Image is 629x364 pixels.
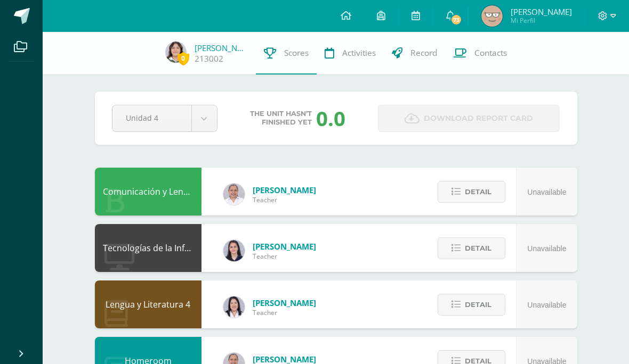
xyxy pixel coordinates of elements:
[424,105,533,131] span: Download report card
[511,6,572,17] span: [PERSON_NAME]
[527,301,566,309] span: Unavailable
[195,43,248,53] a: [PERSON_NAME]
[95,224,201,272] div: Tecnologías de la Información y la Comunicación 4
[223,240,245,261] img: dbcf09110664cdb6f63fe058abfafc14.png
[253,297,316,308] span: [PERSON_NAME]
[256,32,317,75] a: Scores
[253,185,316,195] span: [PERSON_NAME]
[438,237,505,259] button: Detail
[112,105,217,131] a: Unidad 4
[474,47,507,59] span: Contacts
[253,195,316,204] span: Teacher
[95,168,201,216] div: Comunicación y Lenguaje L3 Inglés 4
[384,32,445,75] a: Record
[250,110,312,127] span: The unit hasn’t finished yet
[450,14,462,26] span: 73
[438,181,505,203] button: Detail
[527,244,566,253] span: Unavailable
[165,42,187,63] img: 2f7ce9dcb46612078bcdbaa73c8b590e.png
[511,16,572,25] span: Mi Perfil
[223,296,245,318] img: fd1196377973db38ffd7ffd912a4bf7e.png
[316,104,345,132] div: 0.0
[253,241,316,252] span: [PERSON_NAME]
[445,32,515,75] a: Contacts
[95,280,201,328] div: Lengua y Literatura 4
[465,295,491,315] span: Detail
[317,32,384,75] a: Activities
[253,308,316,317] span: Teacher
[438,294,505,316] button: Detail
[195,53,223,64] a: 213002
[465,182,491,202] span: Detail
[126,105,178,130] span: Unidad 4
[410,47,437,59] span: Record
[527,188,566,196] span: Unavailable
[178,52,189,65] span: 0
[223,184,245,205] img: 04fbc0eeb5f5f8cf55eb7ff53337e28b.png
[284,47,309,59] span: Scores
[342,47,376,59] span: Activities
[253,252,316,261] span: Teacher
[465,238,491,258] span: Detail
[481,5,503,27] img: e698440ddbead892c22494dff1d0b463.png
